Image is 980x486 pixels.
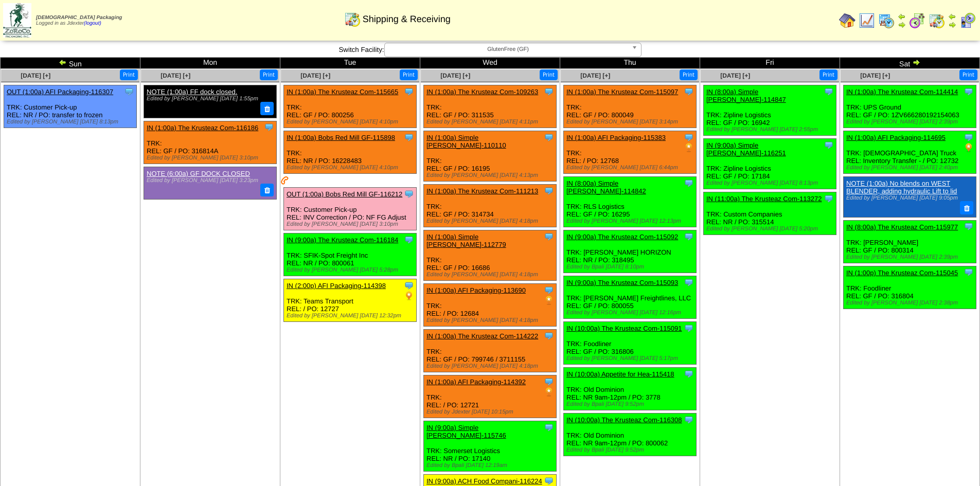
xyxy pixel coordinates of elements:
[363,14,451,25] span: Shipping & Receiving
[566,264,696,270] div: Edited by Bpali [DATE] 8:10pm
[424,85,557,128] div: TRK: REL: GF / PO: 311535
[161,72,190,79] a: [DATE] [+]
[846,269,958,277] a: IN (1:00p) The Krusteaz Com-115045
[147,170,250,177] a: NOTE (6:00a) GF DOCK CLOSED
[706,88,786,103] a: IN (8:00a) Simple [PERSON_NAME]-114847
[819,69,838,80] button: Print
[287,313,416,319] div: Edited by [PERSON_NAME] [DATE] 12:32pm
[404,132,414,142] img: Tooltip
[564,322,697,365] div: TRK: Foodliner REL: GF / PO: 316806
[564,85,697,128] div: TRK: REL: GF / PO: 800049
[544,422,554,433] img: Tooltip
[140,58,280,69] td: Mon
[824,86,834,97] img: Tooltip
[706,195,822,203] a: IN (11:00a) The Krusteaz Com-113272
[400,69,418,80] button: Print
[846,119,976,125] div: Edited by [PERSON_NAME] [DATE] 2:39pm
[284,85,417,128] div: TRK: REL: GF / PO: 800256
[287,134,395,141] a: IN (1:00a) Bobs Red Mill GF-115898
[846,165,976,171] div: Edited by [PERSON_NAME] [DATE] 2:40pm
[147,96,271,102] div: Edited by [PERSON_NAME] [DATE] 1:55pm
[544,476,554,486] img: Tooltip
[260,102,274,115] button: Delete Note
[684,132,694,142] img: Tooltip
[684,142,694,153] img: PO
[964,86,974,97] img: Tooltip
[846,254,976,260] div: Edited by [PERSON_NAME] [DATE] 2:39pm
[424,185,557,227] div: TRK: REL: GF / PO: 314734
[424,131,557,182] div: TRK: REL: GF / PO: 16195
[706,226,836,232] div: Edited by [PERSON_NAME] [DATE] 5:20pm
[912,58,920,66] img: arrowright.gif
[404,86,414,97] img: Tooltip
[844,266,976,309] div: TRK: Foodliner REL: GF / PO: 316804
[260,184,274,197] button: Delete Note
[684,178,694,188] img: Tooltip
[284,188,417,230] div: TRK: Customer Pick-up REL: INV Correction / PO: NF FG Adjust
[544,186,554,196] img: Tooltip
[964,132,974,142] img: Tooltip
[440,72,470,79] a: [DATE] [+]
[948,12,956,21] img: arrowleft.gif
[566,134,666,141] a: IN (1:00a) AFI Packaging-115383
[860,72,890,79] span: [DATE] [+]
[566,279,678,286] a: IN (9:00a) The Krusteaz Com-115093
[147,124,258,132] a: IN (1:00a) The Krusteaz Com-116186
[684,323,694,333] img: Tooltip
[704,139,836,189] div: TRK: Zipline Logistics REL: GF / PO: 17184
[59,58,67,66] img: arrowleft.gif
[287,282,386,290] a: IN (2:00p) AFI Packaging-114398
[684,369,694,379] img: Tooltip
[404,280,414,291] img: Tooltip
[580,72,610,79] a: [DATE] [+]
[4,85,137,128] div: TRK: Customer Pick-up REL: NR / PO: transfer to frozen
[426,462,556,469] div: Edited by Bpali [DATE] 12:19am
[544,86,554,97] img: Tooltip
[560,58,700,69] td: Thu
[404,291,414,301] img: PO
[21,72,50,79] a: [DATE] [+]
[287,88,398,96] a: IN (1:00a) The Krusteaz Com-115665
[426,172,556,178] div: Edited by [PERSON_NAME] [DATE] 4:13pm
[566,401,696,407] div: Edited by Bpali [DATE] 9:52pm
[964,142,974,153] img: PO
[684,277,694,287] img: Tooltip
[846,223,958,231] a: IN (8:00a) The Krusteaz Com-115977
[287,221,416,227] div: Edited by [PERSON_NAME] [DATE] 3:10pm
[120,69,138,80] button: Print
[706,141,786,157] a: IN (9:00a) Simple [PERSON_NAME]-116251
[287,267,416,273] div: Edited by [PERSON_NAME] [DATE] 5:28pm
[840,58,980,69] td: Sat
[3,3,31,38] img: zoroco-logo-small.webp
[824,140,834,150] img: Tooltip
[426,317,556,323] div: Edited by [PERSON_NAME] [DATE] 4:18pm
[720,72,750,79] a: [DATE] [+]
[544,132,554,142] img: Tooltip
[300,72,330,79] span: [DATE] [+]
[839,12,856,29] img: home.gif
[426,332,538,340] a: IN (1:00a) The Krusteaz Com-114222
[566,218,696,224] div: Edited by [PERSON_NAME] [DATE] 12:13pm
[7,119,136,125] div: Edited by [PERSON_NAME] [DATE] 8:13pm
[564,230,697,273] div: TRK: [PERSON_NAME] HORIZON REL: NR / PO: 318495
[389,43,628,56] span: GlutenFree (GF)
[684,415,694,425] img: Tooltip
[426,409,556,415] div: Edited by Jdexter [DATE] 10:15pm
[1,58,140,69] td: Sun
[404,189,414,199] img: Tooltip
[566,233,678,241] a: IN (9:00a) The Krusteaz Com-115092
[564,368,697,410] div: TRK: Old Dominion REL: NR 9am-12pm / PO: 3778
[684,86,694,97] img: Tooltip
[544,295,554,305] img: PO
[844,220,976,263] div: TRK: [PERSON_NAME] REL: GF / PO: 800314
[544,387,554,397] img: PO
[859,12,875,29] img: line_graph.gif
[564,177,697,227] div: TRK: RLS Logistics REL: GF / PO: 16295
[846,134,946,141] a: IN (1:00a) AFI Packaging-114695
[280,58,420,69] td: Tue
[898,12,906,21] img: arrowleft.gif
[426,88,538,96] a: IN (1:00a) The Krusteaz Com-109263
